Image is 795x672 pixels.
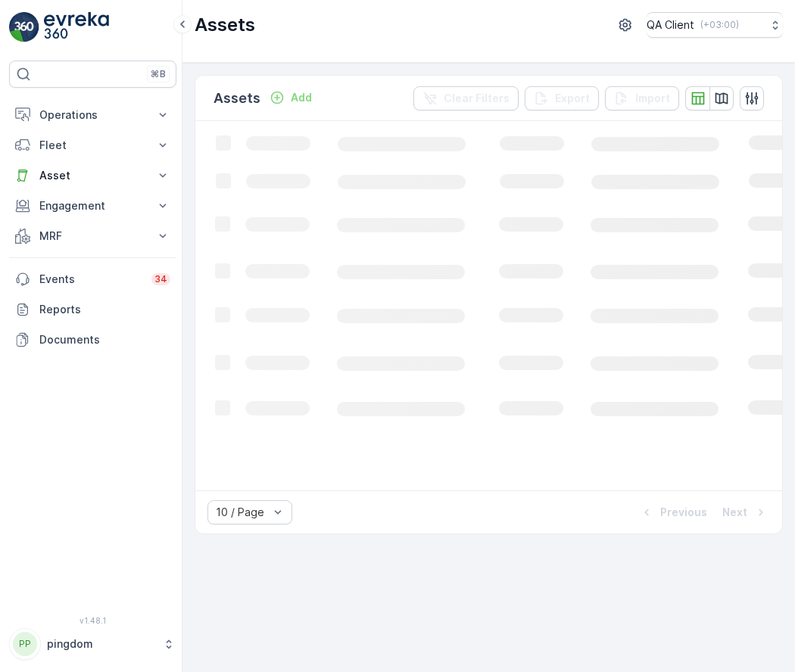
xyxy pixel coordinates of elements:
button: Import [605,86,679,110]
img: logo_light-DOdMpM7g.png [44,12,109,42]
button: PPpingdom [9,628,176,660]
p: pingdom [47,636,155,652]
p: Reports [39,302,170,317]
span: v 1.48.1 [9,616,176,625]
p: Clear Filters [444,91,510,106]
p: MRF [39,229,146,244]
p: ( +03:00 ) [700,19,739,31]
p: Assets [195,13,255,37]
p: 34 [154,273,167,285]
button: QA Client(+03:00) [647,12,783,38]
a: Events34 [9,264,176,294]
p: Fleet [39,138,146,153]
p: Asset [39,168,146,183]
button: Next [721,503,770,521]
a: Documents [9,325,176,355]
p: Assets [214,88,260,109]
p: Add [291,90,312,105]
button: Asset [9,160,176,191]
p: Import [635,91,670,106]
p: ⌘B [151,68,166,80]
a: Reports [9,294,176,325]
p: Previous [660,505,707,520]
p: Operations [39,107,146,123]
button: Export [525,86,599,110]
p: QA Client [647,17,694,33]
p: Documents [39,332,170,347]
button: Clear Filters [413,86,519,110]
button: Operations [9,100,176,130]
button: Add [263,89,318,107]
img: logo [9,12,39,42]
button: Fleet [9,130,176,160]
button: Engagement [9,191,176,221]
button: Previous [638,503,709,521]
p: Engagement [39,198,146,213]
div: PP [13,632,37,656]
button: MRF [9,221,176,251]
p: Events [39,272,142,287]
p: Next [722,505,747,520]
p: Export [555,91,590,106]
